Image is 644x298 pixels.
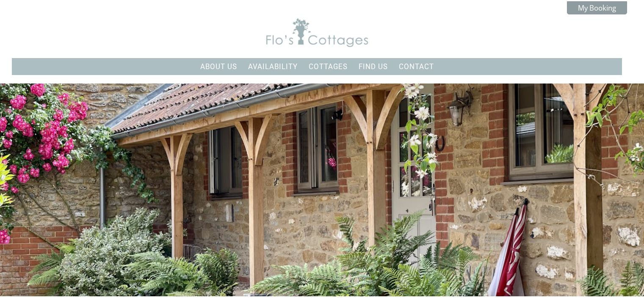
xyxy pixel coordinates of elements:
[399,62,434,71] a: Contact
[248,62,298,71] a: Availability
[359,62,388,71] a: Find us
[309,62,348,71] a: Cottages
[567,1,627,14] a: My Booking
[264,18,370,47] img: Flo's Cottages
[200,62,237,71] a: About Us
